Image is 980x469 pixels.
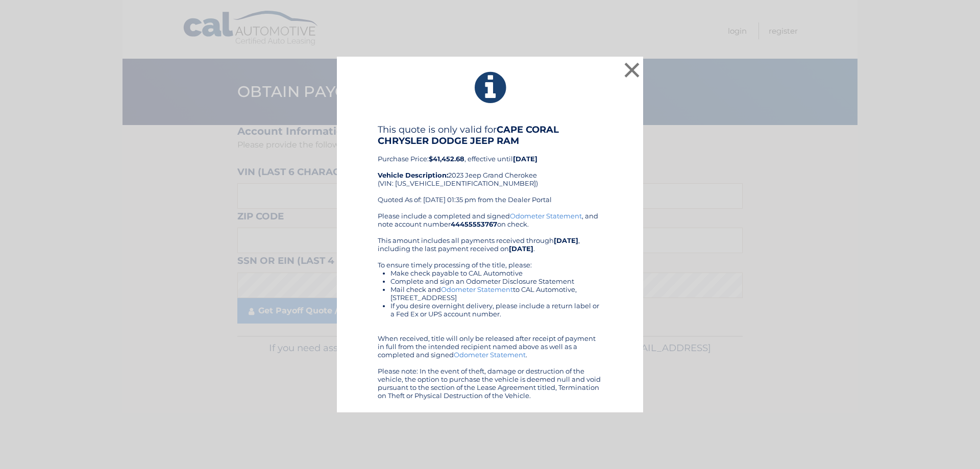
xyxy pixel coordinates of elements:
div: Purchase Price: , effective until 2023 Jeep Grand Cherokee (VIN: [US_VEHICLE_IDENTIFICATION_NUMBE... [378,124,602,212]
h4: This quote is only valid for [378,124,602,146]
b: [DATE] [513,155,537,163]
strong: Vehicle Description: [378,171,448,179]
b: [DATE] [554,236,578,244]
b: CAPE CORAL CHRYSLER DODGE JEEP RAM [378,124,559,146]
div: Please include a completed and signed , and note account number on check. This amount includes al... [378,212,602,400]
a: Odometer Statement [454,351,526,359]
a: Odometer Statement [510,212,582,220]
li: Complete and sign an Odometer Disclosure Statement [390,277,602,285]
b: $41,452.68 [429,155,464,163]
b: 44455553767 [451,220,497,228]
a: Odometer Statement [441,285,513,293]
li: Make check payable to CAL Automotive [390,269,602,277]
button: × [622,60,642,80]
li: Mail check and to CAL Automotive, [STREET_ADDRESS] [390,285,602,302]
li: If you desire overnight delivery, please include a return label or a Fed Ex or UPS account number. [390,302,602,318]
b: [DATE] [509,244,533,253]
